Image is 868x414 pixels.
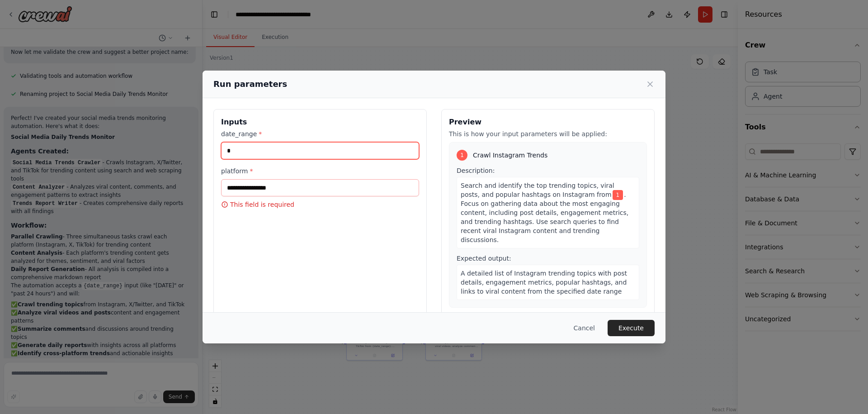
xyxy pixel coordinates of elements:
[221,129,419,138] label: date_range
[613,190,623,200] span: Variable: date_range
[461,182,614,198] span: Search and identify the top trending topics, viral posts, and popular hashtags on Instagram from
[473,151,547,160] span: Crawl Instagram Trends
[213,78,287,90] h2: Run parameters
[221,167,419,176] label: platform
[608,320,655,336] button: Execute
[461,191,628,243] span: . Focus on gathering data about the most engaging content, including post details, engagement met...
[457,150,467,161] div: 1
[566,320,602,336] button: Cancel
[461,270,627,295] span: A detailed list of Instagram trending topics with post details, engagement metrics, popular hasht...
[457,255,511,262] span: Expected output:
[221,200,419,209] p: This field is required
[457,167,495,174] span: Description:
[449,117,647,128] h3: Preview
[449,129,647,138] p: This is how your input parameters will be applied:
[221,117,419,128] h3: Inputs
